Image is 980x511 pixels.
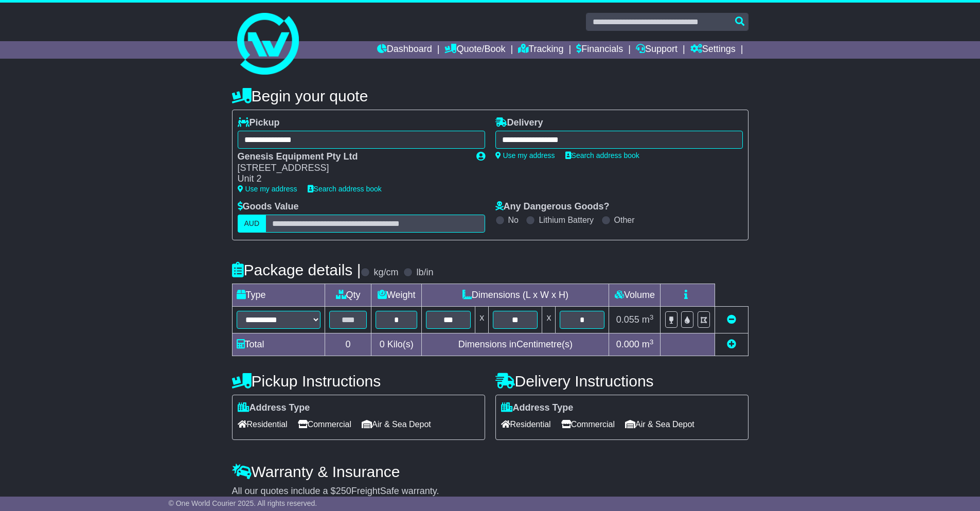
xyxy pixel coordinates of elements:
div: Genesis Equipment Pty Ltd [238,151,466,163]
a: Search address book [308,185,382,193]
label: Address Type [238,402,310,414]
label: Delivery [495,117,543,129]
h4: Package details | [232,261,361,278]
td: x [475,307,489,333]
td: Total [232,333,325,356]
div: [STREET_ADDRESS] [238,163,466,174]
sup: 3 [650,313,654,321]
label: kg/cm [373,267,398,278]
h4: Pickup Instructions [232,373,485,390]
a: Settings [690,41,736,59]
label: Pickup [238,117,280,129]
label: Goods Value [238,201,299,213]
span: 0.000 [616,339,639,349]
span: m [642,314,654,325]
a: Support [636,41,678,59]
td: Dimensions (L x W x H) [422,284,609,307]
td: Dimensions in Centimetre(s) [422,333,609,356]
a: Tracking [518,41,563,59]
label: Other [614,215,635,225]
a: Financials [576,41,623,59]
label: Address Type [501,402,574,414]
a: Dashboard [377,41,432,59]
span: Commercial [298,416,351,432]
span: 0.055 [616,314,639,325]
span: Air & Sea Depot [362,416,431,432]
label: AUD [238,215,266,233]
div: All our quotes include a $ FreightSafe warranty. [232,486,749,497]
label: Lithium Battery [539,215,594,225]
a: Remove this item [727,314,736,325]
span: m [642,339,654,349]
a: Quote/Book [444,41,505,59]
span: Residential [238,416,288,432]
span: © One World Courier 2025. All rights reserved. [169,499,317,507]
div: Unit 2 [238,173,466,185]
label: lb/in [416,267,433,278]
td: Kilo(s) [371,333,422,356]
a: Add new item [727,339,736,349]
td: 0 [325,333,371,356]
h4: Begin your quote [232,87,749,104]
span: 0 [380,339,385,349]
span: Residential [501,416,551,432]
span: Air & Sea Depot [625,416,694,432]
span: Commercial [561,416,615,432]
label: No [508,215,519,225]
sup: 3 [650,338,654,346]
td: Weight [371,284,422,307]
td: Volume [609,284,661,307]
a: Search address book [565,151,639,160]
label: Any Dangerous Goods? [495,201,610,213]
span: 250 [336,486,351,496]
a: Use my address [238,185,297,193]
h4: Delivery Instructions [495,373,749,390]
a: Use my address [495,151,555,160]
td: x [542,307,556,333]
h4: Warranty & Insurance [232,463,749,480]
td: Type [232,284,325,307]
td: Qty [325,284,371,307]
